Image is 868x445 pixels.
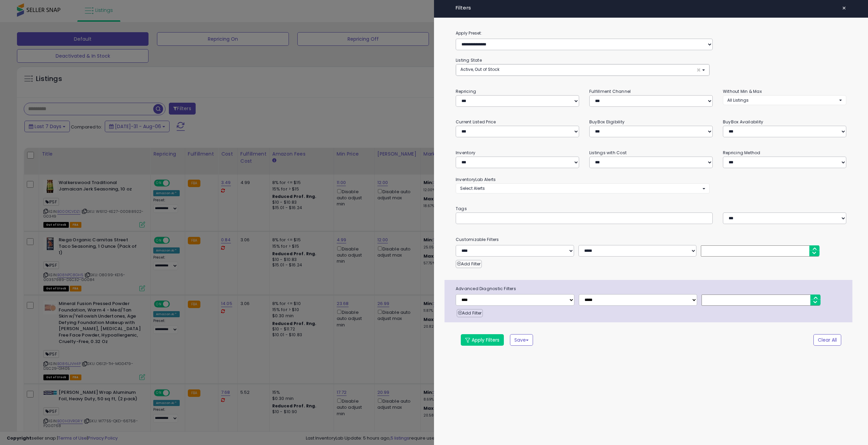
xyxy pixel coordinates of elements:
h4: Filters [456,5,846,11]
small: Listing State [456,57,482,63]
small: Tags [451,205,851,213]
button: Apply Filters [461,334,504,346]
button: All Listings [723,95,846,105]
span: Advanced Diagnostic Filters [451,285,852,292]
small: BuyBox Availability [723,119,763,125]
small: InventoryLab Alerts [456,177,496,182]
label: Apply Preset: [451,29,851,37]
small: Fulfillment Channel [589,88,631,94]
span: × [842,3,846,13]
button: Clear All [813,334,841,346]
small: Current Listed Price [456,119,496,125]
button: × [839,3,849,13]
span: Active, Out of Stock [460,66,499,72]
button: Active, Out of Stock × [456,64,709,76]
small: BuyBox Eligibility [589,119,625,125]
span: All Listings [727,97,749,103]
small: Without Min & Max [723,88,762,94]
small: Customizable Filters [451,236,851,243]
button: Add Filter [456,260,482,268]
span: Select Alerts [460,185,485,191]
small: Repricing Method [723,150,761,156]
button: Add Filter [457,309,483,317]
button: Select Alerts [456,183,710,193]
span: × [696,66,701,74]
small: Inventory [456,150,475,156]
small: Repricing [456,88,476,94]
button: Save [510,334,533,346]
small: Listings with Cost [589,150,627,156]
